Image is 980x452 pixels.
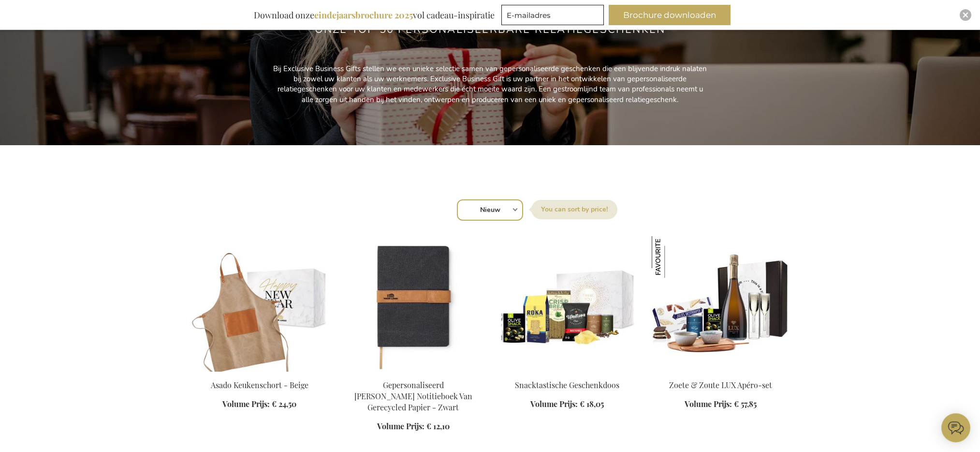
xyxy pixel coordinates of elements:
a: Snacktastic Gift Box [498,368,636,377]
a: Volume Prijs: € 57,85 [685,399,757,410]
span: € 18,05 [580,399,604,409]
form: marketing offers and promotions [501,5,607,28]
iframe: belco-activator-frame [941,413,970,442]
a: Gepersonaliseerd [PERSON_NAME] Notitieboek Van Gerecycled Papier - Zwart [354,380,472,412]
a: Personalised Bosler Recycled Paper Notebook - Black [344,368,483,377]
span: € 24,50 [272,399,296,409]
a: Snacktastische Geschenkdoos [515,380,619,390]
button: Brochure downloaden [609,5,731,25]
input: E-mailadres [501,5,604,25]
span: Volume Prijs: [377,421,424,431]
b: eindejaarsbrochure 2025 [314,9,413,21]
span: Volume Prijs: [685,399,732,409]
label: Sorteer op [531,200,617,219]
div: Download onze vol cadeau-inspiratie [249,5,499,25]
img: Snacktastic Gift Box [498,236,636,372]
span: € 57,85 [734,399,757,409]
img: Sweet & Salty LUXury Apéro Set [652,236,790,372]
img: Personalised Bosler Recycled Paper Notebook - Black [344,236,483,372]
h2: Onze TOP 50 Personaliseerbare Relatiegeschenken [315,24,665,35]
div: Close [960,9,971,21]
img: Close [963,12,968,18]
a: Sweet & Salty LUXury Apéro Set Zoete & Zoute LUX Apéro-set [652,368,790,377]
span: Volume Prijs: [530,399,578,409]
span: € 12,10 [426,421,450,431]
a: Volume Prijs: € 18,05 [530,399,604,410]
span: Volume Prijs: [222,399,270,409]
img: Asado Kitchen Apron - Beige [190,236,329,372]
a: Asado Keukenschort - Beige [211,380,308,390]
img: Zoete & Zoute LUX Apéro-set [652,236,693,278]
a: Volume Prijs: € 24,50 [222,399,296,410]
a: Volume Prijs: € 12,10 [377,421,450,432]
a: Zoete & Zoute LUX Apéro-set [669,380,772,390]
p: Bij Exclusive Business Gifts stellen we een unieke selectie samen van gepersonaliseerde geschenke... [273,64,708,105]
a: Asado Kitchen Apron - Beige [190,368,329,377]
